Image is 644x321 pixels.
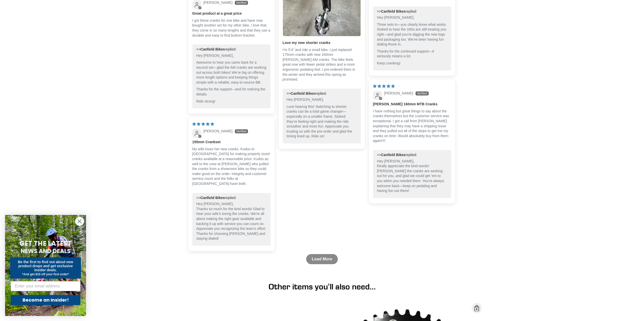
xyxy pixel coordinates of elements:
[200,196,225,200] b: Canfield Bikes
[377,61,447,66] p: Keep cranking!
[377,15,447,20] p: Hey [PERSON_NAME],
[283,40,361,45] b: Love my new shorter cranks
[283,47,361,82] p: I’m 5’4” and ride a small bike. I just replaced 175mm cranks with new 160mm [PERSON_NAME] AM cran...
[196,202,266,241] p: Hey [PERSON_NAME], Thanks so much for the kind words! Glad to hear your wife’s loving the cranks....
[196,87,266,97] p: Thanks for the support—and for noticing the details.
[18,260,73,272] span: Be the first to find out about new product drops and get exclusive insider deals.
[373,102,451,107] b: [PERSON_NAME] 160mm MTB Cranks
[22,273,69,276] span: *And get $10 off your first order*
[373,109,451,143] p: I have nothing but great things to say about the cranks themselves but the customer service was e...
[203,129,233,133] span: [PERSON_NAME]
[373,84,395,88] span: 5 star review
[377,49,447,59] p: Thanks for the continued support—it seriously means a lot.
[11,281,80,291] input: Enter your email address
[381,9,405,13] b: Canfield Bikes
[11,295,80,305] button: Become an Insider!
[291,91,315,95] b: Canfield Bikes
[306,254,338,264] a: Load More
[377,153,447,158] div: >> replied:
[287,97,357,102] p: Hey [PERSON_NAME],
[192,11,271,16] b: Great product at a great price
[75,217,84,226] button: Close dialog
[196,60,266,85] p: Awesome to hear you came back for a second set—glad the AM cranks are working out across both bik...
[377,9,447,14] div: >> replied:
[19,239,72,248] span: GET THE LATEST
[377,22,447,47] p: Three sets in—you clearly know what works. Stoked to hear the 160s are still treating you right—a...
[184,282,460,291] h1: Other items you'll also need...
[200,47,225,51] b: Canfield Bikes
[192,18,271,38] p: I got these cranks for one bike and have now bought another set for my other bike. I love that th...
[384,91,413,95] span: [PERSON_NAME]
[196,99,266,104] p: Ride strong!
[381,153,405,157] b: Canfield Bikes
[196,53,266,58] p: Hey [PERSON_NAME],
[192,122,214,126] span: 5 star review
[287,91,357,96] div: >> replied:
[192,140,271,145] b: 155mm Crankset
[21,247,71,255] span: NEWS AND DEALS
[196,195,266,201] div: >> replied:
[196,47,266,52] div: >> replied:
[192,147,271,186] p: My wife loves her new cranks. Kudos to [GEOGRAPHIC_DATA] for making properly sized cranks availab...
[287,104,357,139] p: Love hearing this! Switching to shorter cranks can be a total game changer—especially on a smalle...
[203,1,233,5] span: [PERSON_NAME]
[377,159,447,193] p: Hey [PERSON_NAME], Really appreciate the kind words! [PERSON_NAME] the cranks are working out for...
